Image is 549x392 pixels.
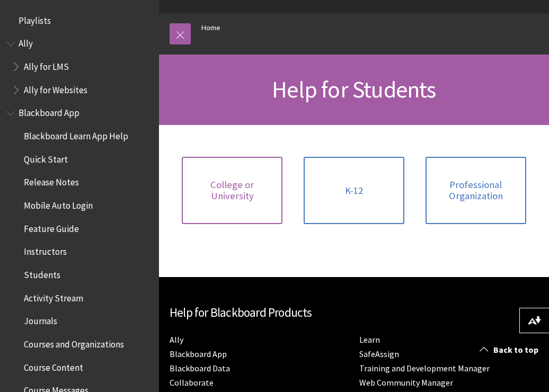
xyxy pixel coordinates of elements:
[472,340,549,360] a: Back to top
[24,359,83,373] span: Course Content
[24,58,69,72] span: Ally for LMS
[432,179,520,202] span: Professional Organization
[359,363,490,374] a: Training and Development Manager
[272,75,436,104] span: Help for Students
[170,377,214,388] a: Collaborate
[24,313,57,327] span: Journals
[304,157,404,224] a: K-12
[201,21,220,34] a: Home
[24,220,79,234] span: Feature Guide
[182,157,282,224] a: College or University
[359,349,399,360] a: SafeAssign
[426,157,526,224] a: Professional Organization
[6,35,153,99] nav: Book outline for Anthology Ally Help
[24,127,128,141] span: Blackboard Learn App Help
[24,335,124,350] span: Courses and Organizations
[24,174,79,188] span: Release Notes
[19,35,33,49] span: Ally
[170,349,227,360] a: Blackboard App
[19,104,79,119] span: Blackboard App
[359,377,453,388] a: Web Community Manager
[170,334,183,345] a: Ally
[170,363,230,374] a: Blackboard Data
[345,185,363,197] span: K-12
[24,197,93,211] span: Mobile Auto Login
[24,81,87,95] span: Ally for Websites
[170,304,538,322] h2: Help for Blackboard Products
[19,12,51,26] span: Playlists
[188,179,276,202] span: College or University
[24,150,68,165] span: Quick Start
[24,289,83,304] span: Activity Stream
[6,12,153,30] nav: Book outline for Playlists
[24,266,60,280] span: Students
[24,243,67,257] span: Instructors
[359,334,380,345] a: Learn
